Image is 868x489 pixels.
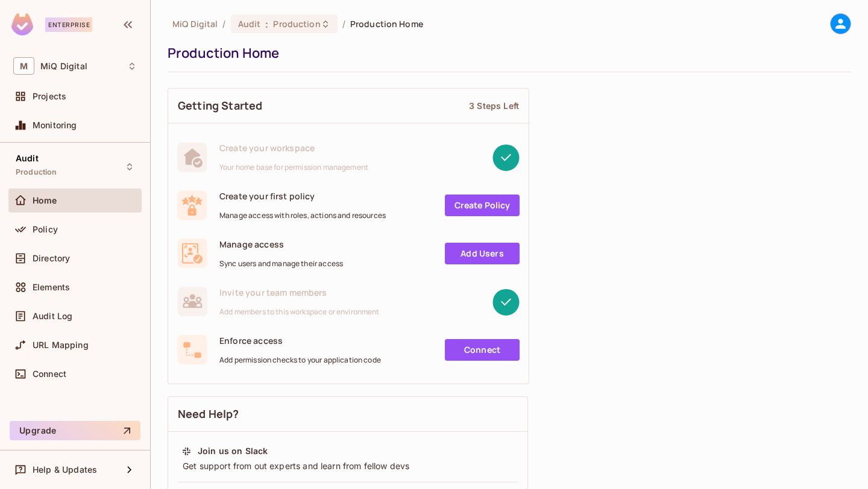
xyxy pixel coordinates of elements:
[11,13,33,36] img: SReyMgAAAABJRU5ErkJggg==
[219,287,380,298] span: Invite your team members
[219,259,343,269] span: Sync users and manage their access
[16,167,57,177] span: Production
[168,44,845,62] div: Production Home
[181,460,514,472] div: Get support from out experts and learn from fellow devs
[33,311,72,321] span: Audit Log
[445,243,520,264] a: Add Users
[178,98,262,113] span: Getting Started
[10,421,140,440] button: Upgrade
[33,340,89,350] span: URL Mapping
[265,19,269,29] span: :
[219,335,381,346] span: Enforce access
[238,18,261,30] span: Audit
[219,190,386,202] span: Create your first policy
[45,17,92,32] div: Enterprise
[33,282,70,292] span: Elements
[219,355,381,365] span: Add permission checks to your application code
[13,57,34,75] span: M
[198,445,268,457] div: Join us on Slack
[33,254,70,263] span: Directory
[445,195,520,216] a: Create Policy
[33,92,66,101] span: Projects
[342,18,345,30] li: /
[469,100,519,111] div: 3 Steps Left
[33,225,58,234] span: Policy
[222,18,225,30] li: /
[219,163,368,172] span: Your home base for permission management
[40,61,87,71] span: Workspace: MiQ Digital
[273,18,320,30] span: Production
[350,18,423,30] span: Production Home
[219,142,368,154] span: Create your workspace
[33,120,77,130] span: Monitoring
[445,339,520,361] a: Connect
[219,307,380,317] span: Add members to this workspace or environment
[178,406,239,422] span: Need Help?
[219,238,343,250] span: Manage access
[33,196,57,205] span: Home
[172,18,218,30] span: the active workspace
[33,465,97,475] span: Help & Updates
[33,369,66,379] span: Connect
[16,154,39,163] span: Audit
[219,211,386,220] span: Manage access with roles, actions and resources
